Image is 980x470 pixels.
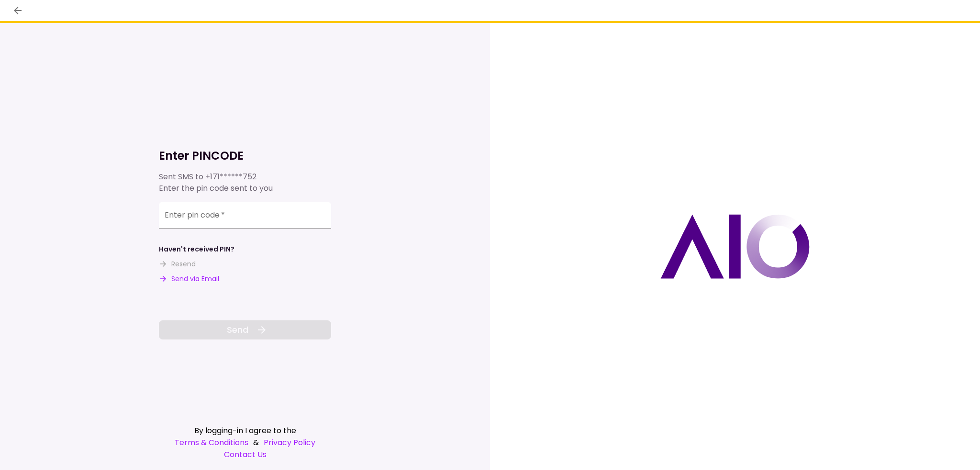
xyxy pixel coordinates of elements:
img: AIO logo [660,214,810,279]
a: Terms & Conditions [175,437,248,448]
span: Send [227,323,248,336]
div: Haven't received PIN? [159,244,234,254]
div: Sent SMS to Enter the pin code sent to you [159,171,331,194]
div: & [159,437,331,448]
h1: Enter PINCODE [159,148,331,164]
a: Contact Us [159,448,331,460]
button: Send via Email [159,274,219,284]
button: Send [159,320,331,339]
button: Resend [159,259,196,269]
button: back [10,2,26,19]
div: By logging-in I agree to the [159,425,331,437]
a: Privacy Policy [264,437,315,448]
